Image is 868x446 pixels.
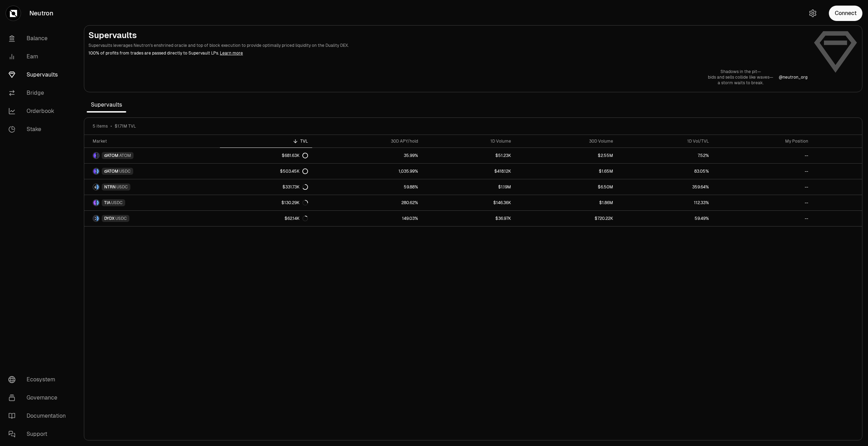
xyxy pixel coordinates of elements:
span: 5 items [93,123,108,129]
a: 7.52% [617,148,713,163]
span: $1.71M TVL [115,123,136,129]
span: dATOM [104,168,119,174]
a: TIA LogoUSDC LogoTIAUSDC [84,195,220,210]
a: $62.14K [220,211,312,226]
p: 100% of profits from trades are passed directly to Supervault LPs. [88,50,808,56]
a: 149.03% [312,211,422,226]
a: -- [713,211,812,226]
a: 112.33% [617,195,713,210]
a: $418.12K [422,164,515,179]
img: NTRN Logo [93,184,96,190]
span: TIA [104,200,110,206]
a: 35.99% [312,148,422,163]
a: 359.64% [617,179,713,195]
img: dATOM Logo [93,153,96,158]
a: 1,035.99% [312,164,422,179]
a: -- [713,195,812,210]
img: USDC Logo [96,184,99,190]
p: Shadows in the pit— [708,69,773,74]
a: Governance [3,389,76,407]
img: USDC Logo [96,168,99,174]
a: Ecosystem [3,371,76,389]
a: Earn [3,48,76,66]
a: $503.45K [220,164,312,179]
a: Shadows in the pit—bids and sells collide like waves—a storm waits to break. [708,69,773,86]
h2: Supervaults [88,30,808,41]
a: $1.86M [515,195,617,210]
a: $36.97K [422,211,515,226]
a: Balance [3,29,76,48]
span: USDC [116,184,128,190]
a: $146.36K [422,195,515,210]
div: 30D Volume [519,138,613,144]
span: USDC [119,168,131,174]
div: TVL [224,138,308,144]
div: $331.73K [282,184,308,190]
div: $130.29K [281,200,308,206]
div: 1D Vol/TVL [622,138,709,144]
img: ATOM Logo [96,153,99,158]
span: Supervaults [87,98,126,112]
a: -- [713,164,812,179]
a: 280.62% [312,195,422,210]
img: dATOM Logo [93,168,96,174]
p: bids and sells collide like waves— [708,74,773,80]
a: $1.65M [515,164,617,179]
a: $681.63K [220,148,312,163]
img: USDC Logo [96,200,99,206]
div: $503.45K [280,168,308,174]
a: 59.88% [312,179,422,195]
a: -- [713,179,812,195]
span: USDC [115,216,127,221]
span: USDC [111,200,123,206]
img: TIA Logo [93,200,96,206]
a: Orderbook [3,102,76,120]
span: DYDX [104,216,115,221]
a: DYDX LogoUSDC LogoDYDXUSDC [84,211,220,226]
p: a storm waits to break. [708,80,773,86]
a: dATOM LogoATOM LogodATOMATOM [84,148,220,163]
a: $331.73K [220,179,312,195]
a: $720.22K [515,211,617,226]
a: $130.29K [220,195,312,210]
span: ATOM [119,153,131,158]
a: $6.50M [515,179,617,195]
div: 30D APY/hold [316,138,418,144]
a: Support [3,425,76,443]
div: Market [93,138,216,144]
button: Connect [829,6,862,21]
span: NTRN [104,184,116,190]
div: $62.14K [285,216,308,221]
a: NTRN LogoUSDC LogoNTRNUSDC [84,179,220,195]
img: DYDX Logo [93,216,96,221]
p: Supervaults leverages Neutron's enshrined oracle and top of block execution to provide optimally ... [88,42,808,49]
a: $2.55M [515,148,617,163]
div: My Position [717,138,808,144]
a: $1.19M [422,179,515,195]
div: 1D Volume [426,138,511,144]
a: 83.05% [617,164,713,179]
a: @neutron_org [779,74,808,80]
a: $51.23K [422,148,515,163]
img: USDC Logo [96,216,99,221]
a: Bridge [3,84,76,102]
a: 59.49% [617,211,713,226]
a: Stake [3,120,76,138]
a: Learn more [220,50,243,56]
a: dATOM LogoUSDC LogodATOMUSDC [84,164,220,179]
a: Supervaults [3,66,76,84]
div: $681.63K [282,153,308,158]
a: Documentation [3,407,76,425]
a: -- [713,148,812,163]
span: dATOM [104,153,119,158]
p: @ neutron_org [779,74,808,80]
